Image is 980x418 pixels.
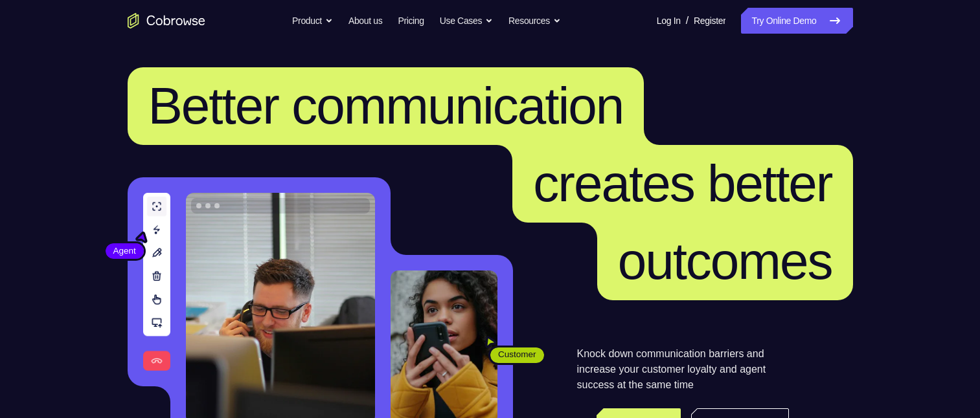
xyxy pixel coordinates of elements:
p: Knock down communication barriers and increase your customer loyalty and agent success at the sam... [577,346,789,393]
a: Register [694,8,725,34]
button: Product [292,8,333,34]
button: Resources [508,8,561,34]
a: Pricing [398,8,424,34]
span: / [686,13,689,28]
button: Use Cases [440,8,493,34]
span: Better communication [148,77,624,135]
a: Log In [657,8,681,34]
span: outcomes [618,232,832,290]
a: About us [348,8,382,34]
a: Try Online Demo [741,8,852,34]
span: creates better [533,155,832,212]
a: Go to the home page [128,13,205,28]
